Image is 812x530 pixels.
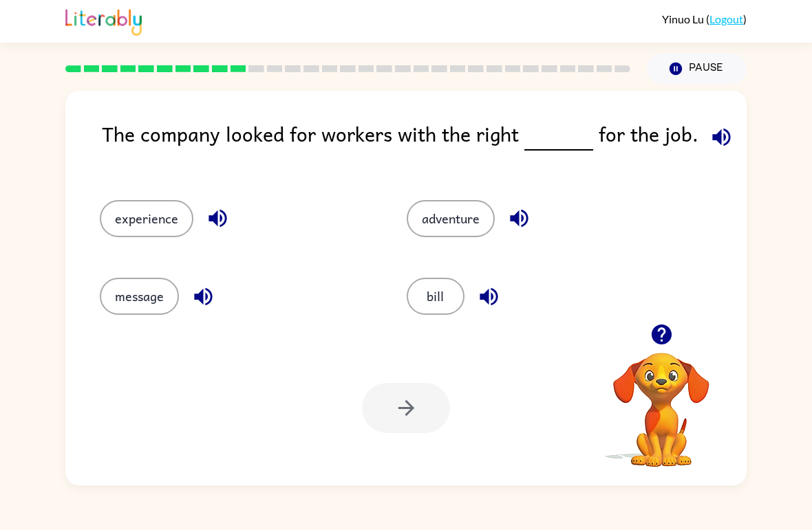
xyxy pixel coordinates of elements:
button: adventure [407,200,495,237]
button: bill [407,278,464,315]
span: Yinuo Lu [662,12,706,25]
button: experience [100,200,193,237]
a: Logout [709,12,743,25]
div: ( ) [662,12,747,25]
button: message [100,278,179,315]
button: Pause [647,53,747,85]
video: Your browser must support playing .mp4 files to use Literably. Please try using another browser. [592,331,730,469]
div: The company looked for workers with the right for the job. [102,118,747,173]
img: Literably [65,5,142,36]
